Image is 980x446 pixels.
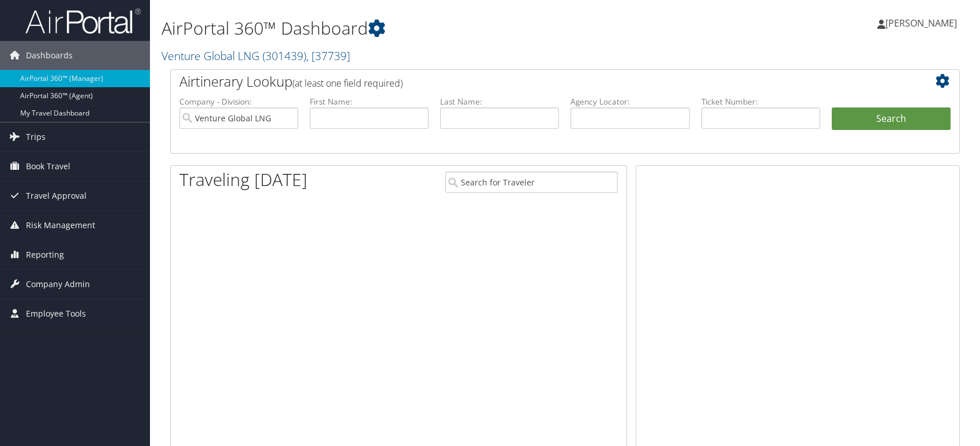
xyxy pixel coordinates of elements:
span: ( 301439 ) [262,48,306,64]
span: Trips [26,122,46,151]
span: Risk Management [26,211,95,240]
button: Search [832,107,951,131]
img: airportal-logo.png [25,8,141,35]
span: Book Travel [26,152,70,181]
span: , [ 37739 ] [306,48,350,64]
label: First Name: [310,96,429,107]
h1: Traveling [DATE] [179,168,307,192]
span: Dashboards [26,41,73,70]
span: Employee Tools [26,299,86,328]
label: Agency Locator: [570,96,689,107]
input: Search for Traveler [445,172,618,193]
a: [PERSON_NAME] [877,6,968,40]
span: [PERSON_NAME] [885,17,957,29]
span: Company Admin [26,270,90,299]
label: Last Name: [440,96,559,107]
span: Reporting [26,240,64,269]
a: Venture Global LNG [162,48,350,64]
h2: Airtinerary Lookup [179,72,885,91]
span: Travel Approval [26,181,87,210]
span: (at least one field required) [292,77,403,90]
label: Ticket Number: [701,96,820,107]
label: Company - Division: [179,96,298,107]
h1: AirPortal 360™ Dashboard [162,16,700,40]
